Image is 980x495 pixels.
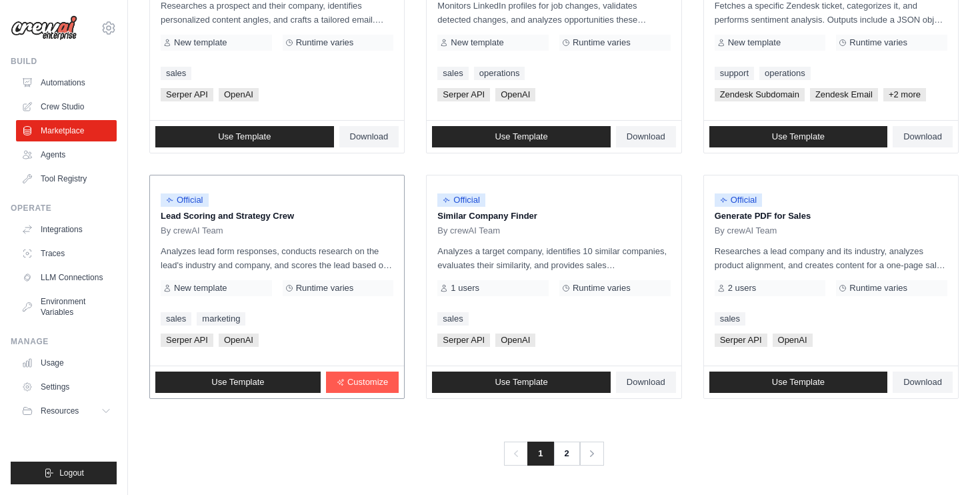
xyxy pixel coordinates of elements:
button: Resources [16,400,117,422]
span: Runtime varies [573,37,631,48]
span: 2 users [728,283,757,294]
a: Use Template [155,372,321,393]
a: operations [759,67,811,80]
span: New template [174,37,227,48]
a: Environment Variables [16,291,117,323]
a: support [715,67,754,80]
span: 1 [527,442,553,466]
iframe: Chat Widget [913,431,980,495]
span: Official [715,193,763,207]
a: sales [437,67,468,80]
a: Use Template [432,126,611,147]
a: Download [893,372,953,393]
span: OpenAI [219,88,259,101]
p: Researches a lead company and its industry, analyzes product alignment, and creates content for a... [715,244,947,272]
span: Download [627,131,665,142]
span: Use Template [495,377,547,388]
a: Use Template [155,126,334,147]
a: Use Template [709,126,888,147]
p: Analyzes a target company, identifies 10 similar companies, evaluates their similarity, and provi... [437,244,670,272]
span: Runtime varies [573,283,631,294]
span: OpenAI [219,334,259,347]
span: Official [161,193,209,207]
span: Serper API [437,88,490,101]
a: sales [161,312,191,326]
a: sales [437,312,468,326]
a: operations [474,67,525,80]
span: Serper API [161,334,213,347]
span: OpenAI [495,334,535,347]
span: Download [627,377,665,388]
a: Use Template [432,372,611,393]
span: Use Template [495,131,547,142]
span: OpenAI [773,334,813,347]
p: Similar Company Finder [437,209,670,223]
span: Serper API [437,334,490,347]
nav: Pagination [504,442,603,466]
p: Analyzes lead form responses, conducts research on the lead's industry and company, and scores th... [161,244,393,272]
span: Use Template [218,131,271,142]
span: OpenAI [495,88,535,101]
p: Generate PDF for Sales [715,209,947,223]
span: Customize [347,377,388,388]
span: Zendesk Subdomain [715,88,805,101]
span: Download [903,131,942,142]
p: Lead Scoring and Strategy Crew [161,209,393,223]
span: New template [451,37,503,48]
span: Download [350,131,389,142]
a: Usage [16,352,117,374]
div: Operate [11,203,117,213]
a: Download [616,126,676,147]
span: New template [174,283,227,294]
span: Download [903,377,942,388]
span: Serper API [715,334,767,347]
a: Use Template [709,372,888,393]
span: 1 users [451,283,479,294]
a: Agents [16,144,117,165]
span: Runtime varies [296,283,354,294]
span: By crewAI Team [161,225,223,236]
a: Integrations [16,219,117,240]
span: Runtime varies [296,37,354,48]
a: sales [715,312,745,326]
span: Runtime varies [849,37,907,48]
a: Crew Studio [16,96,117,117]
a: Settings [16,376,117,398]
span: Use Template [211,377,264,388]
a: sales [161,67,191,80]
a: 2 [553,442,580,466]
a: LLM Connections [16,267,117,288]
a: Customize [326,372,399,393]
span: By crewAI Team [437,225,500,236]
a: Traces [16,243,117,264]
a: Download [893,126,953,147]
span: Resources [41,406,79,416]
img: Logo [11,15,77,41]
span: Zendesk Email [810,88,878,101]
span: Official [437,193,485,207]
span: Serper API [161,88,213,101]
span: +2 more [883,88,926,101]
a: Download [616,372,676,393]
span: By crewAI Team [715,225,777,236]
span: Use Template [772,131,825,142]
a: Download [339,126,399,147]
a: Automations [16,72,117,93]
button: Logout [11,462,117,484]
span: New template [728,37,781,48]
a: Marketplace [16,120,117,141]
div: Manage [11,336,117,347]
span: Runtime varies [849,283,907,294]
span: Use Template [772,377,825,388]
a: marketing [197,312,245,326]
a: Tool Registry [16,168,117,189]
span: Logout [59,468,84,478]
div: Build [11,56,117,67]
